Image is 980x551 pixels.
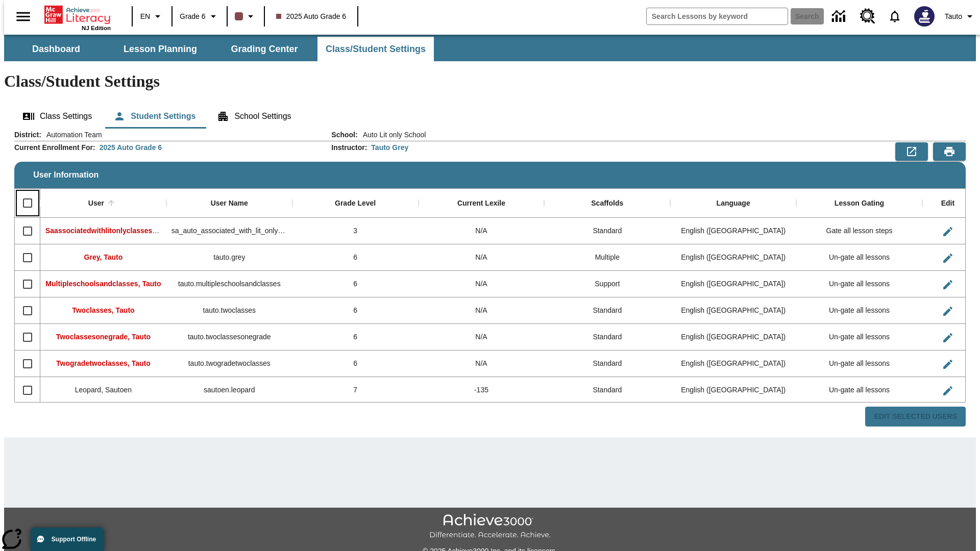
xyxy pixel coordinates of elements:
a: Resource Center, Will open in new tab [854,3,881,30]
div: sa_auto_associated_with_lit_only_classes [166,218,292,244]
div: 3 [292,218,419,244]
span: Support Offline [52,536,96,543]
button: Edit User [938,354,958,374]
span: Grade 6 [180,11,206,22]
div: 6 [292,244,419,271]
button: Support Offline [31,528,104,551]
div: tauto.grey [166,244,292,271]
div: Lesson Gating [835,199,884,208]
div: English (US) [670,297,796,324]
div: 6 [292,350,419,377]
button: Lesson Planning [109,37,211,61]
span: Grey, Tauto [84,253,123,261]
div: Standard [544,350,670,377]
div: User Information [14,130,966,427]
div: sautoen.leopard [166,377,292,404]
h2: Current Enrollment For : [14,143,95,152]
button: Print Preview [933,142,966,161]
button: Dashboard [5,37,107,61]
h2: Instructor : [331,143,367,152]
div: Tauto Grey [371,142,408,153]
div: tauto.twoclasses [166,297,292,324]
button: Language: EN, Select a language [136,7,168,26]
div: Support [544,271,670,297]
div: N/A [419,218,545,244]
div: Standard [544,218,670,244]
div: tauto.twogradetwoclasses [166,350,292,377]
div: N/A [419,271,545,297]
div: Un-gate all lessons [796,244,922,271]
div: -135 [419,377,545,404]
button: Edit User [938,274,958,295]
span: Saassociatedwithlitonlyclasses, Saassociatedwithlitonlyclasses [45,227,263,235]
div: English (US) [670,244,796,271]
span: Twoclassesonegrade, Tauto [56,333,151,341]
div: English (US) [670,271,796,297]
button: Class/Student Settings [317,37,434,61]
button: Profile/Settings [941,7,980,26]
div: N/A [419,297,545,324]
div: Un-gate all lessons [796,324,922,350]
button: Grade: Grade 6, Select a grade [176,7,224,26]
div: 2025 Auto Grade 6 [100,142,162,153]
div: N/A [419,350,545,377]
span: Dashboard [32,43,80,55]
button: Grading Center [213,37,315,61]
button: Student Settings [105,104,204,129]
div: English (US) [670,377,796,404]
div: Un-gate all lessons [796,350,922,377]
div: SubNavbar [4,37,435,61]
button: Export to CSV [895,142,928,161]
button: School Settings [209,104,299,129]
div: Multiple [544,244,670,271]
div: Current Lexile [457,199,505,208]
div: User Name [211,199,248,208]
div: N/A [419,244,545,271]
button: Open side menu [8,2,38,32]
span: Automation Team [41,130,102,140]
h2: School : [331,131,357,139]
span: NJ Edition [82,25,111,31]
div: Edit [941,199,954,208]
div: Standard [544,324,670,350]
div: English (US) [670,324,796,350]
input: search field [647,8,788,24]
div: 7 [292,377,419,404]
button: Class Settings [14,104,100,129]
h2: District : [14,131,41,139]
div: tauto.twoclassesonegrade [166,324,292,350]
div: English (US) [670,350,796,377]
button: Edit User [938,221,958,242]
a: Home [44,5,111,25]
div: User [88,199,104,208]
div: SubNavbar [4,35,976,61]
div: tauto.multipleschoolsandclasses [166,271,292,297]
button: Edit User [938,381,958,401]
div: English (US) [670,218,796,244]
span: User Information [33,170,99,180]
img: Avatar [914,6,935,27]
button: Class color is dark brown. Change class color [231,7,261,26]
span: EN [140,11,150,22]
span: Twogradetwoclasses, Tauto [56,359,151,367]
button: Edit User [938,248,958,268]
div: Un-gate all lessons [796,297,922,324]
div: Un-gate all lessons [796,377,922,404]
div: Language [717,199,750,208]
div: 6 [292,271,419,297]
button: Edit User [938,328,958,348]
span: Tauto [945,11,962,22]
button: Edit User [938,301,958,321]
div: 6 [292,297,419,324]
div: Un-gate all lessons [796,271,922,297]
span: Class/Student Settings [326,43,426,55]
div: Class/Student Settings [14,104,966,129]
div: Scaffolds [591,199,623,208]
span: Leopard, Sautoen [75,386,132,394]
div: Standard [544,297,670,324]
span: 2025 Auto Grade 6 [276,11,347,22]
a: Data Center [826,3,854,31]
div: Standard [544,377,670,404]
a: Notifications [881,3,908,30]
span: Auto Lit only School [358,130,426,140]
